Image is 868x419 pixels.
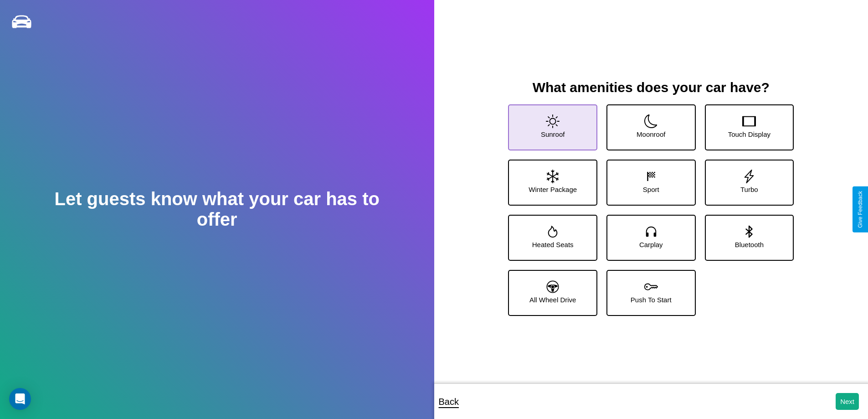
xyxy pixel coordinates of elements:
button: Next [836,393,859,410]
p: Carplay [639,238,663,251]
h3: What amenities does your car have? [499,80,803,95]
p: Sport [643,183,659,196]
p: Winter Package [529,183,577,196]
div: Open Intercom Messenger [9,388,31,410]
p: Push To Start [631,294,672,306]
p: Moonroof [637,128,665,140]
p: Sunroof [541,128,565,140]
div: Give Feedback [857,191,863,228]
p: All Wheel Drive [529,294,576,306]
p: Bluetooth [735,238,764,251]
p: Back [439,393,459,410]
h2: Let guests know what your car has to offer [43,189,390,230]
p: Touch Display [728,128,770,140]
p: Heated Seats [532,238,574,251]
p: Turbo [740,183,758,196]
